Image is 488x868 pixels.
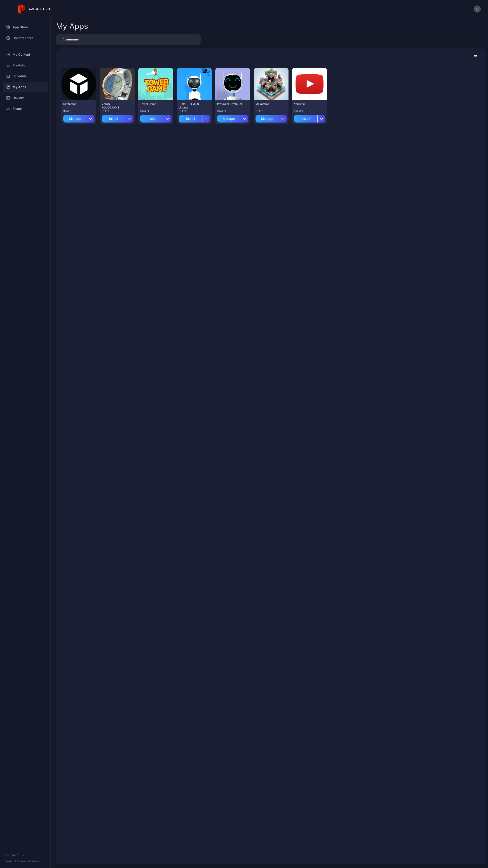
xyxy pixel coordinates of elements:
a: My Content [3,49,48,60]
div: Manage [256,115,279,123]
div: [DATE] [256,109,287,113]
div: Install [294,115,317,123]
a: App Store [3,22,48,33]
div: [DATE] [102,109,133,113]
div: Install [179,115,202,123]
div: VZION HOLOGRAMS [102,102,127,109]
div: Install [102,115,125,123]
a: Terms Of Service [21,860,40,863]
a: My Apps [3,82,48,92]
div: Tower Game [140,102,165,106]
div: Sketchfab [63,102,88,106]
div: [DATE] [140,109,171,113]
button: Manage [63,113,94,123]
div: Manage [217,115,241,123]
button: Install [294,113,325,123]
a: Schedule [3,71,48,82]
div: © 2025 PROTO, Inc. [5,854,45,857]
button: Install [140,113,171,123]
div: [DATE] [294,109,325,113]
div: [DATE] [217,109,248,113]
button: Manage [217,113,248,123]
div: [DATE] [63,109,94,113]
div: ProtoGPT: ProtoBot [217,102,242,106]
div: Mekorama [256,102,280,106]
button: Install [102,113,133,123]
a: Playlists [3,60,48,71]
div: My Apps [56,22,88,30]
a: Teams [3,103,48,114]
div: ProtoGPT: Multi Lingual [179,102,204,109]
div: [DATE] [179,109,210,113]
a: Devices [3,92,48,103]
button: C [474,5,481,13]
div: Install [140,115,164,123]
a: Content Store [3,33,48,43]
button: Manage [256,113,287,123]
button: Install [179,113,210,123]
span: Version 1.13.0 • [5,860,21,863]
div: Manage [63,115,87,123]
div: YouTube [294,102,319,106]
